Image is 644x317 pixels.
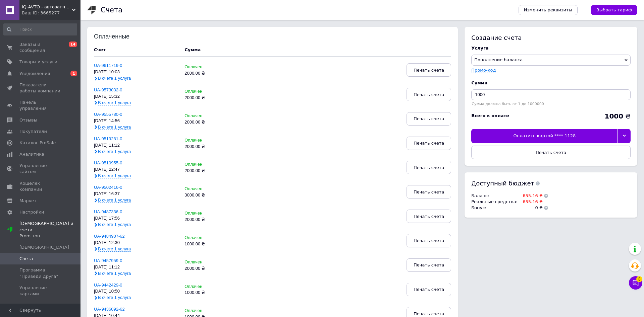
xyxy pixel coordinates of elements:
[184,120,241,125] div: 2000.00 ₴
[94,240,178,245] div: [DATE] 12:30
[69,42,77,47] span: 14
[94,47,178,53] div: Счет
[414,141,444,146] span: Печать счета
[524,7,572,13] span: Изменить реквизиты
[94,70,178,75] div: [DATE] 10:03
[98,125,131,130] span: В счете 1 услуга
[19,151,44,157] span: Аналитика
[94,307,125,312] a: UA-9436092-62
[604,112,623,120] b: 1000
[94,191,178,196] div: [DATE] 16:37
[94,160,122,165] a: UA-9510955-0
[19,180,62,192] span: Кошелек компании
[70,71,77,76] span: 1
[518,193,543,199] td: -655.16 ₴
[184,217,241,222] div: 2000.00 ₴
[471,45,631,51] div: Услуга
[471,205,518,211] td: Бонус :
[407,210,451,223] button: Печать счета
[94,87,122,92] a: UA-9573032-0
[98,295,131,300] span: В счете 1 услуга
[184,266,241,271] div: 2000.00 ₴
[407,161,451,174] button: Печать счета
[94,209,122,214] a: UA-9487336-0
[414,92,444,97] span: Печать счета
[22,10,80,16] div: Ваш ID: 3665277
[184,308,241,313] div: Оплачен
[407,112,451,126] button: Печать счета
[604,113,631,120] div: ₴
[19,198,37,204] span: Маркет
[19,244,69,250] span: [DEMOGRAPHIC_DATA]
[94,258,122,263] a: UA-9457959-0
[19,82,62,94] span: Показатели работы компании
[19,129,47,135] span: Покупатели
[94,118,178,124] div: [DATE] 14:56
[536,150,566,155] span: Печать счета
[19,163,62,175] span: Управление сайтом
[184,47,201,53] div: Сумма
[184,138,241,143] div: Оплачен
[101,6,122,14] h1: Счета
[184,284,241,289] div: Оплачен
[98,173,131,178] span: В счете 1 услуга
[98,246,131,252] span: В счете 1 услуга
[596,7,632,13] span: Выбрать тариф
[94,94,178,99] div: [DATE] 15:32
[518,205,543,211] td: 0 ₴
[414,238,444,243] span: Печать счета
[518,199,543,205] td: -655.16 ₴
[636,276,642,282] span: 3
[184,242,241,247] div: 1000.00 ₴
[19,140,56,146] span: Каталог ProSale
[94,33,138,40] div: Оплаченные
[94,216,178,221] div: [DATE] 17:56
[471,129,618,143] div: Оплатить картой **** 1128
[19,285,62,297] span: Управление картами
[3,23,77,35] input: Поиск
[591,5,637,15] a: Выбрать тариф
[184,168,241,173] div: 2000.00 ₴
[19,267,62,279] span: Программа "Приведи друга"
[629,276,642,290] button: Чат с покупателем3
[98,222,131,227] span: В счете 1 услуга
[94,283,122,288] a: UA-9442429-0
[414,214,444,219] span: Печать счета
[414,68,444,73] span: Печать счета
[414,116,444,121] span: Печать счета
[184,235,241,240] div: Оплачен
[19,221,80,239] span: [DEMOGRAPHIC_DATA] и счета
[94,167,178,172] div: [DATE] 22:47
[471,146,631,159] button: Печать счета
[471,33,631,42] div: Создание счета
[19,59,57,65] span: Товары и услуги
[19,117,37,123] span: Отзывы
[407,185,451,199] button: Печать счета
[184,290,241,295] div: 1000.00 ₴
[184,211,241,216] div: Оплачен
[414,287,444,292] span: Печать счета
[184,193,241,198] div: 3000.00 ₴
[98,100,131,105] span: В счете 1 услуга
[184,186,241,191] div: Оплачен
[98,76,131,81] span: В счете 1 услуга
[94,185,122,190] a: UA-9502416-0
[94,112,122,117] a: UA-9555780-0
[98,271,131,276] span: В счете 1 услуга
[98,149,131,154] span: В счете 1 услуга
[471,179,534,187] span: Доступный бюджет
[407,258,451,272] button: Печать счета
[19,209,44,215] span: Настройки
[414,262,444,267] span: Печать счета
[184,71,241,76] div: 2000.00 ₴
[519,5,578,15] a: Изменить реквизиты
[184,144,241,149] div: 2000.00 ₴
[22,4,72,10] span: IQ-AVTO - автозапчасти, автоаксессуары и автоэлектроника
[94,289,178,294] div: [DATE] 10:50
[98,197,131,203] span: В счете 1 услуга
[94,63,122,68] a: UA-9611719-0
[471,199,518,205] td: Реальные средства :
[471,102,631,106] div: Сумма должна быть от 1 до 1000000
[19,233,80,239] div: Prom топ
[474,57,523,62] span: Пополнение баланса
